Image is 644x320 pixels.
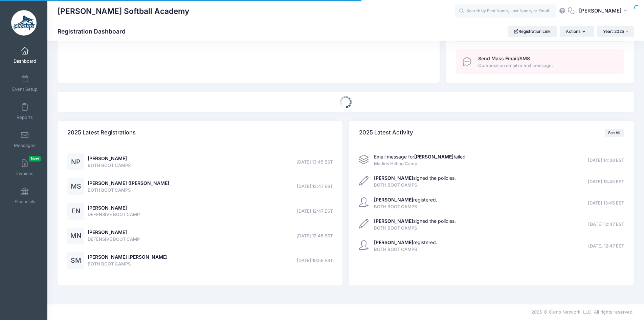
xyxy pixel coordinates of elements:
[88,261,168,268] span: BOTH BOOT CAMPS
[588,243,624,250] span: [DATE] 12:47 EST
[9,71,41,95] a: Event Setup
[374,197,437,202] a: [PERSON_NAME]registered.
[374,204,437,210] span: BOTH BOOT CAMPS
[9,128,41,151] a: Messages
[12,86,38,92] span: Event Setup
[374,239,413,245] strong: [PERSON_NAME]
[296,159,333,166] span: [DATE] 13:45 EST
[374,154,466,159] span: Email message for failed
[17,114,33,120] span: Reports
[67,252,84,269] div: SM
[414,154,453,159] strong: [PERSON_NAME]
[374,218,456,224] a: [PERSON_NAME]signed the policies.
[588,178,624,185] span: [DATE] 13:45 EST
[88,211,140,218] span: DEFENSIVE BOOT CAMP
[579,7,622,15] span: [PERSON_NAME]
[588,221,624,228] span: [DATE] 12:47 EST
[67,153,84,170] div: NP
[605,129,624,137] a: See All
[374,225,456,232] span: BOTH BOOT CAMPS
[67,178,84,195] div: MS
[16,171,34,176] span: Invoices
[67,258,84,264] a: SM
[88,236,140,243] span: DEFENSIVE BOOT CAMP
[374,175,456,181] a: [PERSON_NAME]signed the policies.
[14,143,36,148] span: Messages
[67,184,84,190] a: MS
[575,3,634,19] button: [PERSON_NAME]
[297,208,333,215] span: [DATE] 12:47 EST
[88,229,127,235] a: [PERSON_NAME]
[560,26,594,37] button: Actions
[508,26,557,37] a: Registration Link
[374,175,413,181] strong: [PERSON_NAME]
[58,3,189,19] h1: [PERSON_NAME] Softball Academy
[11,10,37,36] img: Marlin Softball Academy
[88,205,127,211] a: [PERSON_NAME]
[88,155,127,161] a: [PERSON_NAME]
[67,233,84,239] a: MN
[9,43,41,67] a: Dashboard
[15,199,35,205] span: Financials
[88,187,169,194] span: BOTH BOOT CAMPS
[88,162,131,169] span: BOTH BOOT CAMPS
[67,123,136,143] h4: 2025 Latest Registrations
[374,197,413,202] strong: [PERSON_NAME]
[603,29,624,34] span: Year: 2025
[588,200,624,207] span: [DATE] 13:45 EST
[296,233,333,239] span: [DATE] 12:45 EST
[29,156,41,162] span: New
[9,184,41,208] a: Financials
[67,228,84,244] div: MN
[455,4,556,18] input: Search by First Name, Last Name, or Email...
[67,203,84,220] div: EN
[478,62,616,69] span: Compose an email or text message.
[9,156,41,179] a: InvoicesNew
[297,257,333,264] span: [DATE] 10:55 EST
[478,56,530,61] span: Send Mass Email/SMS
[297,183,333,190] span: [DATE] 12:47 EST
[88,254,168,260] a: [PERSON_NAME] [PERSON_NAME]
[14,58,36,64] span: Dashboard
[88,180,169,186] a: [PERSON_NAME] ([PERSON_NAME]
[359,123,413,143] h4: 2025 Latest Activity
[374,182,456,189] span: BOTH BOOT CAMPS
[456,49,624,74] a: Send Mass Email/SMS Compose an email or text message.
[58,28,131,35] h1: Registration Dashboard
[588,157,624,164] span: [DATE] 14:00 EST
[67,159,84,165] a: NP
[597,26,634,37] button: Year: 2025
[374,161,466,167] span: Marlins Hitting Camp
[67,209,84,214] a: EN
[531,309,634,315] span: 2025 © Camp Network, LLC. All rights reserved.
[9,100,41,123] a: Reports
[374,239,437,245] a: [PERSON_NAME]registered.
[374,246,437,253] span: BOTH BOOT CAMPS
[374,218,413,224] strong: [PERSON_NAME]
